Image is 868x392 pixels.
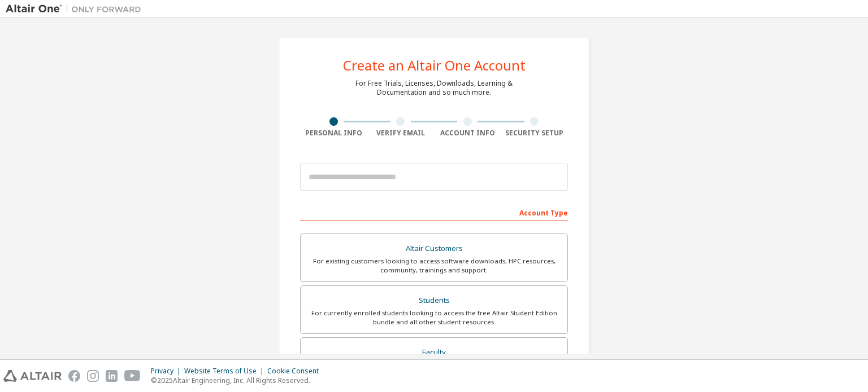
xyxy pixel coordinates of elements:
div: Students [307,293,561,309]
div: Security Setup [501,129,568,138]
div: For currently enrolled students looking to access the free Altair Student Edition bundle and all ... [307,309,561,327]
div: Account Info [434,129,501,138]
img: altair_logo.svg [3,370,62,382]
div: For existing customers looking to access software downloads, HPC resources, community, trainings ... [307,257,561,275]
div: Create an Altair One Account [343,59,526,72]
div: Altair Customers [307,241,561,257]
img: Altair One [6,3,147,15]
div: Verify Email [367,129,435,138]
div: Faculty [307,345,561,360]
div: Privacy [151,367,184,376]
p: © 2025 Altair Engineering, Inc. All Rights Reserved. [151,376,325,385]
div: For Free Trials, Licenses, Downloads, Learning & Documentation and so much more. [355,79,513,97]
img: youtube.svg [124,370,141,382]
div: Website Terms of Use [184,367,267,376]
div: Personal Info [300,129,367,138]
img: linkedin.svg [106,370,118,382]
img: instagram.svg [87,370,99,382]
div: Cookie Consent [267,367,325,376]
img: facebook.svg [68,370,80,382]
div: Account Type [300,203,568,221]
